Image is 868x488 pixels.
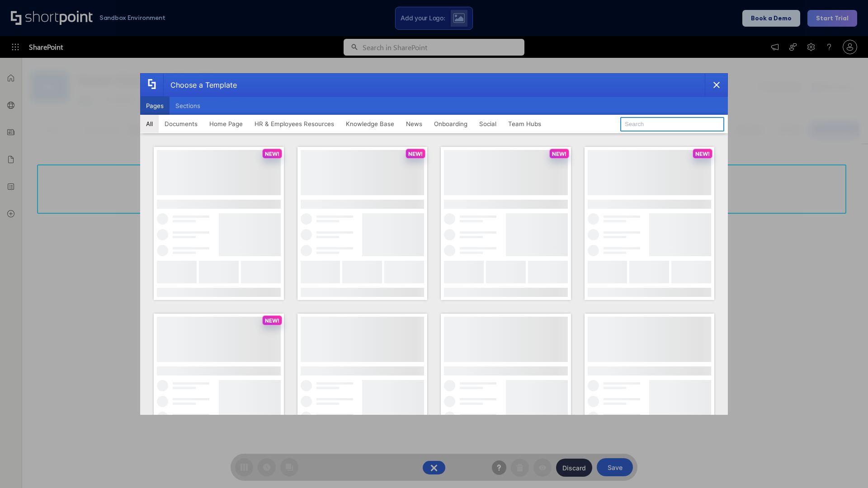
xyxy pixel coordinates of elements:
p: NEW! [408,150,423,157]
div: Choose a Template [163,74,237,96]
button: HR & Employees Resources [249,115,340,133]
button: Documents [159,115,203,133]
button: Social [473,115,502,133]
button: Knowledge Base [340,115,400,133]
button: Pages [140,97,170,115]
button: News [400,115,428,133]
p: NEW! [552,150,566,157]
button: Team Hubs [502,115,547,133]
div: template selector [140,73,728,415]
iframe: Chat Widget [823,445,868,488]
button: Onboarding [428,115,473,133]
input: Search [620,117,724,131]
p: NEW! [265,317,279,324]
button: All [140,115,159,133]
button: Sections [170,97,206,115]
p: NEW! [265,150,279,157]
button: Home Page [203,115,249,133]
p: NEW! [695,150,710,157]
